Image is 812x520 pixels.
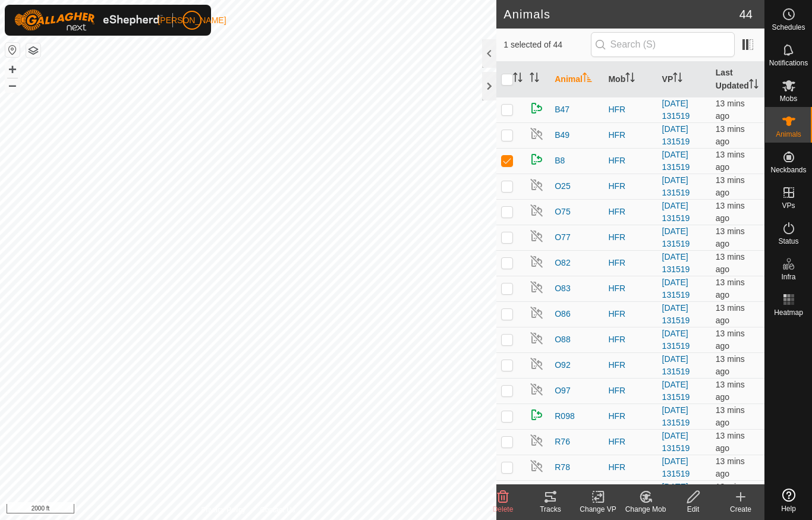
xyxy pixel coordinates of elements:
div: HFR [608,180,652,193]
img: returning off [530,484,544,499]
span: 11 Sep 2025 at 7:33 pm [716,405,745,427]
span: R098 [555,410,574,423]
span: O97 [555,385,570,397]
span: 1 selected of 44 [503,39,590,51]
span: 11 Sep 2025 at 7:32 pm [716,303,745,325]
span: O83 [555,282,570,295]
span: 11 Sep 2025 at 7:33 pm [716,456,745,478]
div: HFR [608,231,652,244]
span: 11 Sep 2025 at 7:32 pm [716,226,745,248]
a: [DATE] 131519 [662,252,690,274]
span: B47 [555,103,569,116]
img: returning off [530,382,544,396]
span: O77 [555,231,570,244]
span: 11 Sep 2025 at 7:32 pm [716,329,745,351]
a: [DATE] 131519 [662,354,690,376]
span: Help [781,505,796,512]
div: Edit [669,504,717,515]
p-sorticon: Activate to sort [625,74,635,84]
div: HFR [608,155,652,167]
img: returning off [530,331,544,345]
div: HFR [608,436,652,448]
img: returning off [530,459,544,473]
p-sorticon: Activate to sort [513,74,523,84]
span: Heatmap [774,309,803,316]
span: 44 [739,5,753,23]
span: Neckbands [770,166,806,174]
img: returning off [530,357,544,371]
span: 11 Sep 2025 at 7:32 pm [716,278,745,300]
a: [DATE] 131519 [662,124,690,146]
a: [DATE] 131519 [662,431,690,453]
span: Infra [781,273,795,281]
a: [DATE] 131519 [662,482,690,504]
span: B49 [555,129,569,141]
div: HFR [608,282,652,295]
span: B8 [555,155,565,167]
th: VP [657,62,711,97]
a: [DATE] 131519 [662,278,690,300]
p-sorticon: Activate to sort [673,74,682,84]
a: [DATE] 131519 [662,201,690,223]
span: O82 [555,257,570,269]
a: [DATE] 131519 [662,380,690,402]
span: 11 Sep 2025 at 7:32 pm [716,380,745,402]
span: 11 Sep 2025 at 7:33 pm [716,201,745,223]
div: Tracks [527,504,574,515]
span: VPs [782,202,795,209]
div: HFR [608,206,652,218]
a: Help [765,484,812,517]
div: HFR [608,333,652,346]
div: HFR [608,308,652,320]
span: Animals [776,131,801,138]
div: HFR [608,461,652,474]
img: returning on [530,152,544,166]
img: returning off [530,280,544,294]
img: returning off [530,203,544,218]
span: 11 Sep 2025 at 7:32 pm [716,124,745,146]
th: Mob [603,62,657,97]
input: Search (S) [591,32,735,57]
img: returning off [530,305,544,320]
span: 11 Sep 2025 at 7:32 pm [716,482,745,504]
div: HFR [608,385,652,397]
img: Gallagher Logo [14,10,163,31]
div: Create [717,504,764,515]
a: [DATE] 131519 [662,99,690,121]
button: Reset Map [5,43,20,57]
div: Change VP [574,504,622,515]
th: Last Updated [711,62,764,97]
span: R76 [555,436,570,448]
a: [DATE] 131519 [662,150,690,172]
span: Notifications [769,59,808,67]
img: returning off [530,178,544,192]
span: [PERSON_NAME] [158,14,226,27]
span: Schedules [772,24,805,31]
h2: Animals [503,7,739,21]
a: [DATE] 131519 [662,329,690,351]
img: returning off [530,433,544,447]
span: O88 [555,333,570,346]
div: Change Mob [622,504,669,515]
img: returning on [530,101,544,115]
button: Map Layers [26,43,40,58]
span: O92 [555,359,570,371]
a: [DATE] 131519 [662,175,690,197]
img: returning off [530,127,544,141]
a: Privacy Policy [202,505,246,515]
img: returning off [530,254,544,269]
a: [DATE] 131519 [662,456,690,478]
span: 11 Sep 2025 at 7:32 pm [716,431,745,453]
a: Contact Us [260,505,295,515]
p-sorticon: Activate to sort [749,81,759,90]
div: HFR [608,257,652,269]
div: HFR [608,103,652,116]
span: R78 [555,461,570,474]
img: returning off [530,229,544,243]
span: Status [778,238,798,245]
a: [DATE] 131519 [662,405,690,427]
div: HFR [608,359,652,371]
span: O25 [555,180,570,193]
span: 11 Sep 2025 at 7:32 pm [716,175,745,197]
span: 11 Sep 2025 at 7:32 pm [716,252,745,274]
